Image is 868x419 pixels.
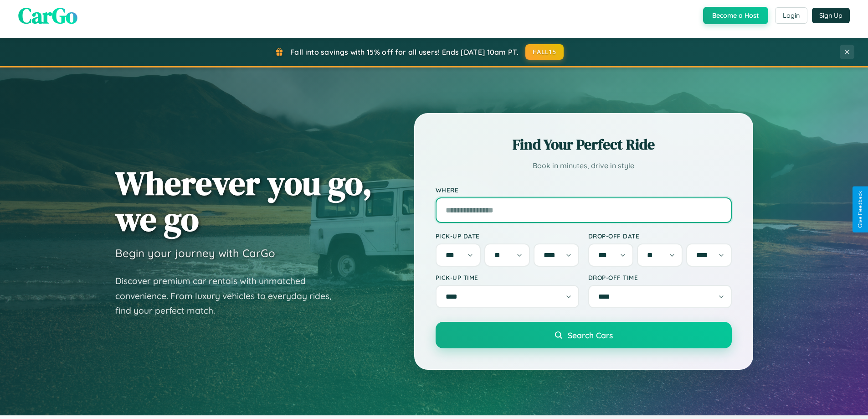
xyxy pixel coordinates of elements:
button: Login [775,7,807,24]
label: Drop-off Time [588,274,732,281]
span: Fall into savings with 15% off for all users! Ends [DATE] 10am PT. [290,47,519,57]
label: Where [436,186,732,194]
span: CarGo [18,0,77,31]
p: Discover premium car rentals with unmatched convenience. From luxury vehicles to everyday rides, ... [115,274,343,318]
button: Sign Up [812,8,850,23]
span: Search Cars [568,330,613,340]
button: Search Cars [436,322,732,348]
h2: Find Your Perfect Ride [436,134,732,155]
p: Book in minutes, drive in style [436,159,732,172]
div: Give Feedback [857,191,863,228]
label: Drop-off Date [588,232,732,240]
h3: Begin your journey with CarGo [115,246,275,260]
button: Become a Host [703,7,768,24]
button: FALL15 [525,44,564,60]
h1: Wherever you go, we go [115,165,372,237]
label: Pick-up Date [436,232,579,240]
label: Pick-up Time [436,274,579,281]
